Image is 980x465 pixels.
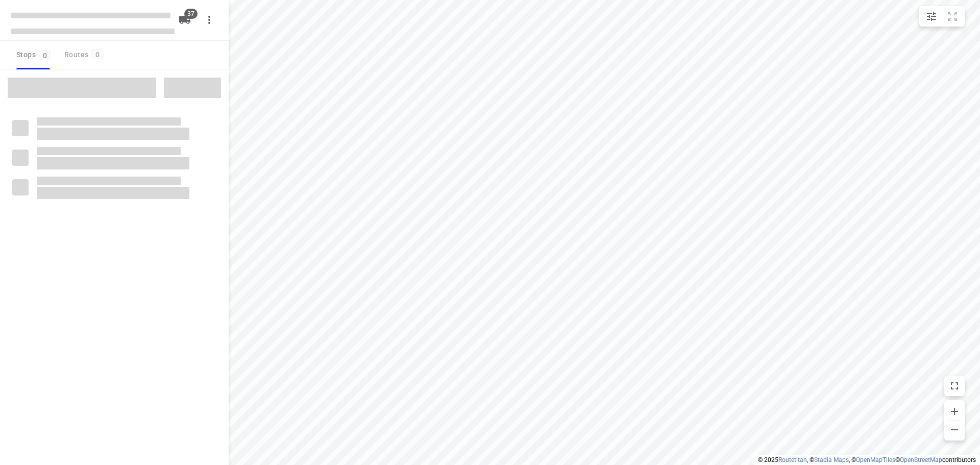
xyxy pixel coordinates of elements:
[778,456,807,463] a: Routetitan
[900,456,942,463] a: OpenStreetMap
[856,456,895,463] a: OpenMapTiles
[758,456,976,463] li: © 2025 , © , © © contributors
[919,6,965,27] div: small contained button group
[814,456,849,463] a: Stadia Maps
[921,6,942,27] button: Map settings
